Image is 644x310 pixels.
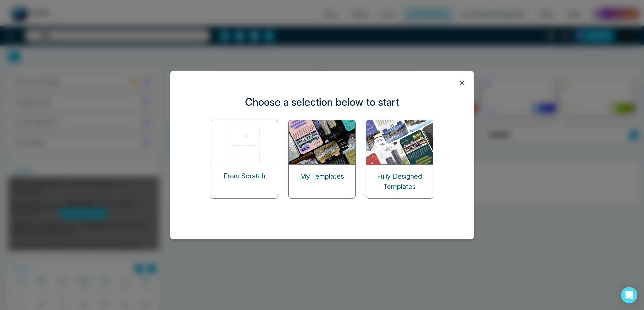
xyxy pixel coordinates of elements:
[621,287,637,303] div: Open Intercom Messenger
[366,171,433,192] p: Fully Designed Templates
[211,120,279,164] img: start-from-scratch.png
[245,94,399,110] p: Choose a selection below to start
[224,171,265,181] p: From Scratch
[366,120,434,164] img: designed-templates.png
[300,171,344,181] p: My Templates
[289,120,356,164] img: my-templates.png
